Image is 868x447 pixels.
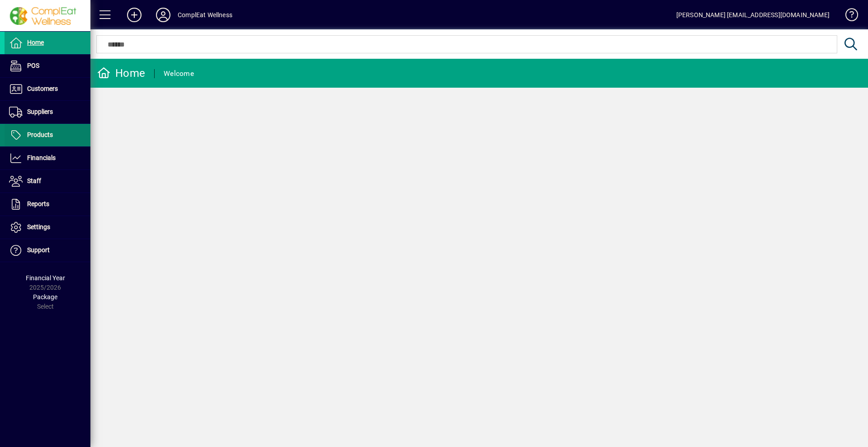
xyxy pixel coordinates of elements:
a: Knowledge Base [839,2,857,31]
a: Settings [5,216,90,239]
div: Home [97,66,145,80]
span: Customers [27,85,58,92]
a: POS [5,55,90,77]
a: Reports [5,193,90,216]
span: Financial Year [26,274,65,282]
span: Reports [27,200,49,207]
div: [PERSON_NAME] [EMAIL_ADDRESS][DOMAIN_NAME] [676,8,830,22]
span: Support [27,246,50,254]
span: Home [27,39,44,46]
a: Products [5,124,90,146]
a: Suppliers [5,101,90,123]
a: Customers [5,78,90,100]
a: Support [5,239,90,262]
span: Products [27,131,53,138]
a: Staff [5,170,90,193]
span: Staff [27,177,41,184]
div: ComplEat Wellness [178,8,232,22]
a: Financials [5,147,90,169]
span: Financials [27,154,56,161]
span: Suppliers [27,108,53,115]
span: POS [27,62,39,69]
button: Add [120,7,149,23]
div: Welcome [164,66,194,81]
span: Settings [27,223,50,231]
span: Package [33,293,57,301]
button: Profile [149,7,178,23]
